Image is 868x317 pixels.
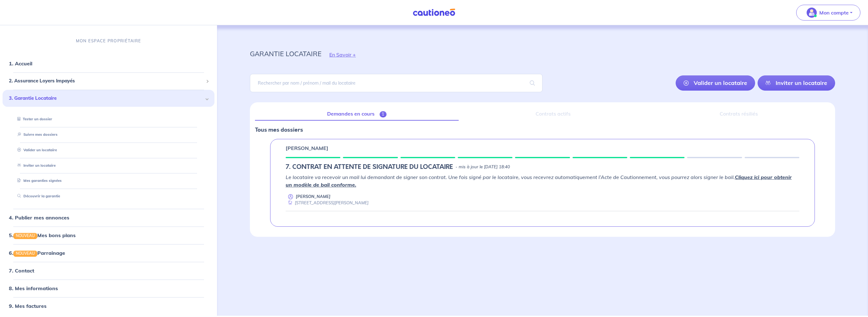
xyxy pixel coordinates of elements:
[410,9,458,16] img: Cautioneo
[9,268,34,274] a: 7. Contact
[819,9,849,16] p: Mon compte
[456,164,510,170] p: - mis à jour le [DATE] 18:40
[250,74,542,92] input: Rechercher par nom / prénom / mail du locataire
[10,160,207,171] div: Inviter un locataire
[10,129,207,140] div: Suivre mes dossiers
[15,148,57,152] a: Valider un locataire
[3,282,214,295] div: 8. Mes informations
[321,45,364,64] button: En Savoir +
[286,144,328,152] p: [PERSON_NAME]
[3,57,214,70] div: 1. Accueil
[10,191,207,202] div: Découvrir la garantie
[286,200,369,206] div: [STREET_ADDRESS][PERSON_NAME]
[15,179,62,183] a: Mes garanties signées
[10,145,207,155] div: Valider un locataire
[3,90,214,107] div: 3. Garantie Locataire
[15,117,52,122] a: Tester un dossier
[286,163,453,171] h5: 7. CONTRAT EN ATTENTE DE SIGNATURE DU LOCATAIRE
[3,300,214,313] div: 9. Mes factures
[296,194,331,200] p: [PERSON_NAME]
[255,107,459,121] a: Demandes en cours1
[9,285,58,292] a: 8. Mes informations
[255,126,830,134] p: Tous mes dossiers
[286,174,792,188] em: Le locataire va recevoir un mail lui demandant de signer son contrat. Une fois signé par le locat...
[10,114,207,125] div: Tester un dossier
[3,229,214,242] div: 5.NOUVEAUMes bons plans
[76,38,141,44] p: MON ESPACE PROPRIÉTAIRE
[10,176,207,186] div: Mes garanties signées
[9,250,65,256] a: 6.NOUVEAUParrainage
[807,8,817,18] img: illu_account_valid_menu.svg
[676,75,755,91] a: Valider un locataire
[3,211,214,224] div: 4. Publier mes annonces
[380,111,387,117] span: 1
[9,78,203,85] span: 2. Assurance Loyers Impayés
[286,163,799,171] div: state: RENTER-PAYMENT-METHOD-IN-PROGRESS, Context: IN-LANDLORD,IS-GL-CAUTION-IN-LANDLORD
[522,74,542,92] span: search
[3,265,214,277] div: 7. Contact
[9,95,203,102] span: 3. Garantie Locataire
[250,48,321,59] p: garantie locataire
[9,214,69,221] a: 4. Publier mes annonces
[9,303,46,309] a: 9. Mes factures
[758,75,835,91] a: Inviter un locataire
[3,247,214,260] div: 6.NOUVEAUParrainage
[15,132,58,137] a: Suivre mes dossiers
[15,163,56,168] a: Inviter un locataire
[9,61,32,67] a: 1. Accueil
[9,232,76,238] a: 5.NOUVEAUMes bons plans
[796,5,860,21] button: illu_account_valid_menu.svgMon compte
[15,194,60,199] a: Découvrir la garantie
[3,75,214,87] div: 2. Assurance Loyers Impayés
